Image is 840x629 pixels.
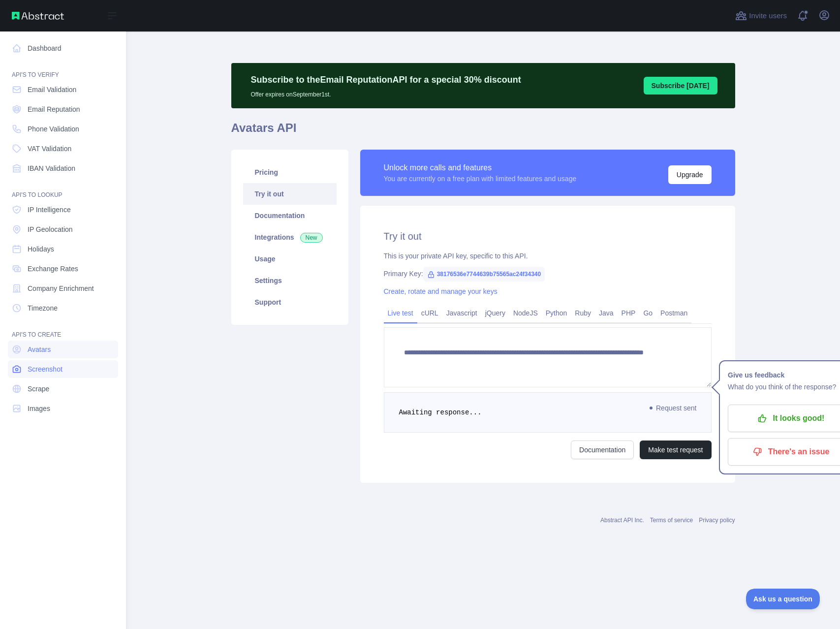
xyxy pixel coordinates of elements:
[28,264,78,274] span: Exchange Rates
[8,159,118,177] a: IBAN Validation
[28,163,75,173] span: IBAN Validation
[542,305,571,321] a: Python
[8,39,118,57] a: Dashboard
[8,341,118,358] a: Avatars
[28,404,50,413] span: Images
[300,233,323,243] span: New
[8,280,118,297] a: Company Enrichment
[251,73,521,87] p: Subscribe to the Email Reputation API for a special 30 % discount
[8,240,118,258] a: Holidays
[28,104,80,114] span: Email Reputation
[28,384,49,394] span: Scrape
[8,201,118,219] a: IP Intelligence
[243,205,337,226] a: Documentation
[28,283,94,293] span: Company Enrichment
[243,291,337,313] a: Support
[640,440,711,459] button: Make test request
[639,305,656,321] a: Go
[656,305,691,321] a: Postman
[749,10,787,22] span: Invite users
[8,179,118,199] div: API'S TO LOOKUP
[28,244,54,254] span: Holidays
[442,305,481,321] a: Javascript
[399,409,482,416] span: Awaiting response...
[384,287,498,295] a: Create, rotate and manage your keys
[645,402,702,414] span: Request sent
[28,124,79,134] span: Phone Validation
[28,364,62,374] span: Screenshot
[8,360,118,378] a: Screenshot
[8,120,118,138] a: Phone Validation
[571,305,595,321] a: Ruby
[384,305,417,321] a: Live test
[650,517,693,524] a: Terms of service
[8,81,118,98] a: Email Validation
[571,440,634,459] a: Documentation
[423,267,545,282] span: 38176536e7744639b75565ac24f34340
[644,77,717,94] button: Subscribe [DATE]
[243,270,337,291] a: Settings
[384,251,712,261] div: This is your private API key, specific to this API.
[384,269,712,279] div: Primary Key:
[384,174,577,184] div: You are currently on a free plan with limited features and usage
[28,144,71,154] span: VAT Validation
[384,229,712,243] h2: Try it out
[699,517,735,524] a: Privacy policy
[28,85,76,94] span: Email Validation
[243,248,337,270] a: Usage
[481,305,509,321] a: jQuery
[8,220,118,238] a: IP Geolocation
[668,165,712,184] button: Upgrade
[746,589,820,609] iframe: Toggle Customer Support
[8,140,118,157] a: VAT Validation
[243,226,337,248] a: Integrations New
[8,400,118,417] a: Images
[8,319,118,339] div: API'S TO CREATE
[243,161,337,183] a: Pricing
[8,100,118,118] a: Email Reputation
[251,87,521,98] p: Offer expires on September 1st.
[28,303,58,313] span: Timezone
[8,260,118,278] a: Exchange Rates
[600,517,644,524] a: Abstract API Inc.
[8,380,118,398] a: Scrape
[8,299,118,317] a: Timezone
[231,120,735,144] h1: Avatars API
[243,183,337,205] a: Try it out
[28,345,51,354] span: Avatars
[733,8,789,24] button: Invite users
[595,305,618,321] a: Java
[618,305,640,321] a: PHP
[12,12,64,20] img: Abstract API
[417,305,442,321] a: cURL
[509,305,542,321] a: NodeJS
[28,224,73,234] span: IP Geolocation
[28,205,71,215] span: IP Intelligence
[384,162,577,174] div: Unlock more calls and features
[8,59,118,79] div: API'S TO VERIFY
